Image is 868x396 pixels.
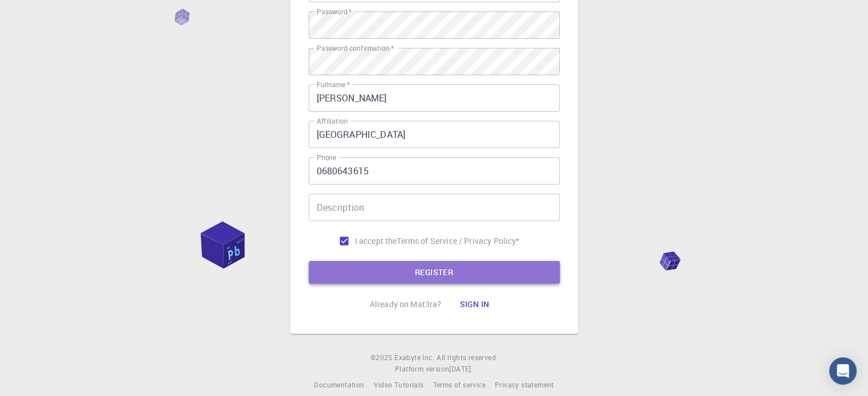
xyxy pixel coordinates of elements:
label: Fullname [317,80,350,89]
button: Sign in [450,293,498,316]
span: Video Tutorials [373,380,423,389]
label: Affiliation [317,116,348,126]
a: Terms of Service / Privacy Policy* [397,235,519,247]
span: Documentation [314,380,364,389]
button: REGISTER [309,261,560,284]
span: I accept the [355,235,397,247]
a: Documentation [314,379,364,391]
span: Privacy statement [495,380,554,389]
a: Terms of service [433,379,485,391]
a: Exabyte Inc. [394,352,434,364]
a: Privacy statement [495,379,554,391]
span: Terms of service [433,380,485,389]
span: Exabyte Inc. [394,353,434,362]
p: Already on Mat3ra? [370,299,442,310]
span: Platform version [395,364,449,375]
span: [DATE] . [449,364,473,373]
label: Password [317,7,352,17]
a: Video Tutorials [373,379,423,391]
label: Phone [317,153,336,162]
a: [DATE]. [449,364,473,375]
span: © 2025 [370,352,394,364]
div: Open Intercom Messenger [829,357,857,385]
span: All rights reserved. [437,352,498,364]
label: Password confirmation [317,43,394,53]
p: Terms of Service / Privacy Policy * [397,235,519,247]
